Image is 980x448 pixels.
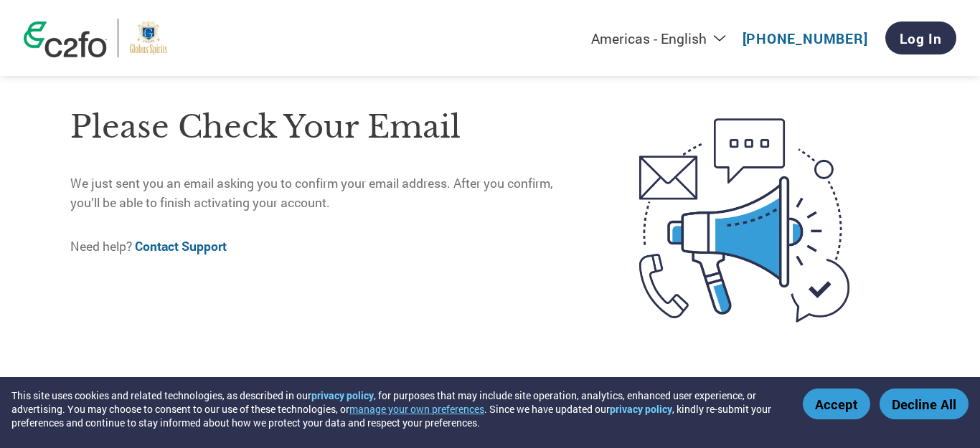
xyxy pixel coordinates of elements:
div: This site uses cookies and related technologies, as described in our , for purposes that may incl... [11,389,782,429]
button: manage your own preferences [349,402,484,416]
a: privacy policy [311,389,374,402]
button: Accept [803,389,870,419]
a: Contact Support [135,238,227,254]
img: c2fo logo [24,22,107,57]
p: Need help? [70,237,579,256]
img: Globus Spirits Limited [129,19,168,57]
button: Decline All [880,389,969,419]
img: open-email [579,92,910,348]
h1: Please check your email [70,104,579,151]
p: We just sent you an email asking you to confirm your email address. After you confirm, you’ll be ... [70,174,579,212]
a: privacy policy [610,402,672,416]
a: Log In [885,22,956,54]
a: [PHONE_NUMBER] [743,29,868,47]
